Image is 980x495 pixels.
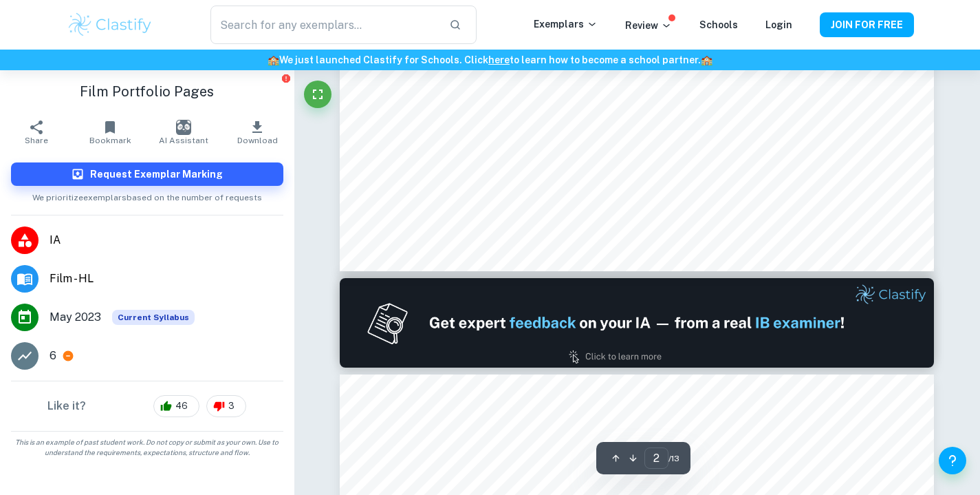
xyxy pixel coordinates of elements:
h1: Film Portfolio Pages [11,81,283,102]
span: IA [50,232,283,249]
button: Help and Feedback [939,447,966,474]
span: 46 [168,399,195,413]
button: Fullscreen [304,81,331,108]
button: Bookmark [74,113,147,151]
div: This exemplar is based on the current syllabus. Feel free to refer to it for inspiration/ideas wh... [112,310,195,325]
button: AI Assistant [147,113,221,151]
img: Clastify logo [67,11,154,39]
a: here [488,54,510,65]
img: Ad [340,278,934,368]
span: 🏫 [701,54,712,65]
span: May 2023 [50,309,101,326]
h6: We just launched Clastify for Schools. Click to learn how to become a school partner. [3,52,977,67]
span: Bookmark [89,136,131,145]
button: JOIN FOR FREE [820,12,914,37]
button: Request Exemplar Marking [11,162,283,186]
span: Current Syllabus [112,310,195,325]
button: Report issue [281,73,292,83]
span: / 13 [668,452,679,465]
p: 6 [50,348,56,364]
p: Review [625,18,672,33]
span: Share [25,136,48,145]
button: Download [221,113,294,151]
input: Search for any exemplars... [210,6,437,44]
h6: Like it? [47,398,86,414]
span: 3 [221,399,242,413]
span: AI Assistant [159,136,208,145]
p: Exemplars [534,17,598,32]
span: Film - HL [50,271,283,287]
div: 3 [206,395,246,417]
div: 46 [153,395,199,417]
h6: Request Exemplar Marking [90,167,223,182]
a: Schools [699,19,738,30]
span: This is an example of past student work. Do not copy or submit as your own. Use to understand the... [6,437,289,458]
span: We prioritize exemplars based on the number of requests [32,186,262,204]
span: 🏫 [268,54,279,65]
img: AI Assistant [176,120,191,135]
a: Login [765,19,792,30]
span: Download [237,136,278,145]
